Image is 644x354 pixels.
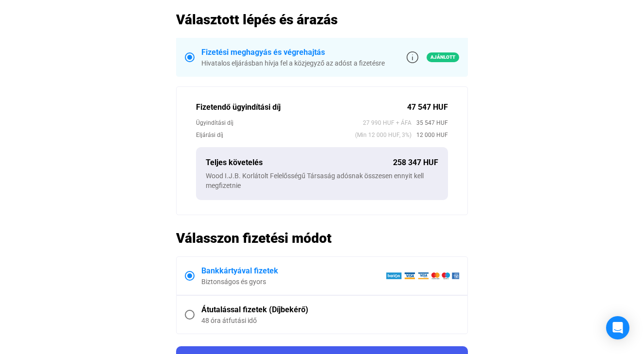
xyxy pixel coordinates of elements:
[427,52,459,62] span: Ajánlott
[606,316,629,339] div: Open Intercom Messenger
[407,101,448,113] div: 47 547 HUF
[355,130,411,140] span: (Min 12 000 HUF, 3%)
[201,316,459,325] div: 48 óra átfutási idő
[363,118,411,128] span: 27 990 HUF + ÁFA
[206,157,393,169] div: Teljes követelés
[393,157,438,169] div: 258 347 HUF
[411,130,448,140] span: 12 000 HUF
[176,11,468,28] h2: Választott lépés és árazás
[411,118,448,128] span: 35 547 HUF
[201,277,386,287] div: Biztonságos és gyors
[206,171,438,190] div: Wood I.J.B. Korlátolt Felelősségű Társaság adósnak összesen ennyit kell megfizetnie
[201,58,385,68] div: Hivatalos eljárásban hívja fel a közjegyző az adóst a fizetésre
[386,272,459,280] img: barion
[201,47,385,58] div: Fizetési meghagyás és végrehajtás
[201,304,459,316] div: Átutalással fizetek (Díjbekérő)
[407,51,459,63] a: info-grey-outlineAjánlott
[176,230,468,247] h2: Válasszon fizetési módot
[196,118,363,128] div: Ügyindítási díj
[201,265,386,277] div: Bankkártyával fizetek
[196,130,355,140] div: Eljárási díj
[196,101,407,113] div: Fizetendő ügyindítási díj
[407,51,418,63] img: info-grey-outline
